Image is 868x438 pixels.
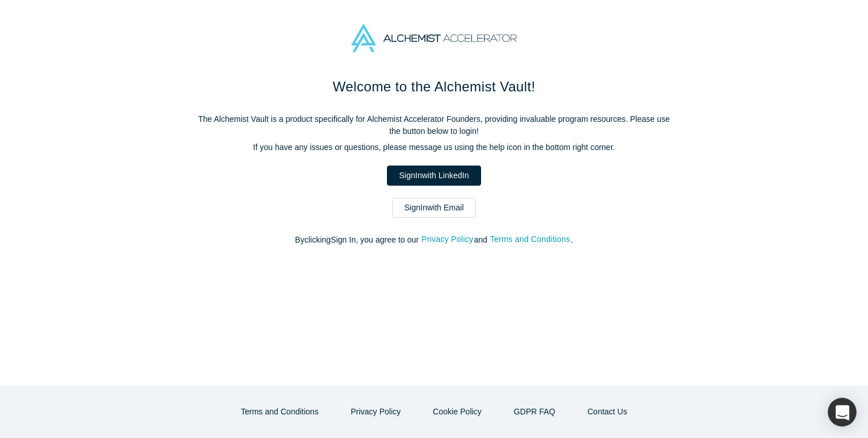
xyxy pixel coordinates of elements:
[387,166,480,186] a: SignInwith LinkedIn
[193,234,675,246] p: By clicking Sign In , you agree to our and .
[490,233,571,246] button: Terms and Conditions
[351,24,517,52] img: Alchemist Accelerator Logo
[193,141,675,153] p: If you have any issues or questions, please message us using the help icon in the bottom right co...
[193,76,675,97] h1: Welcome to the Alchemist Vault!
[229,402,331,422] button: Terms and Conditions
[193,113,675,137] p: The Alchemist Vault is a product specifically for Alchemist Accelerator Founders, providing inval...
[421,233,474,246] button: Privacy Policy
[392,198,476,218] a: SignInwith Email
[339,402,413,422] button: Privacy Policy
[421,402,494,422] button: Cookie Policy
[502,402,567,422] a: GDPR FAQ
[575,402,639,422] button: Contact Us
